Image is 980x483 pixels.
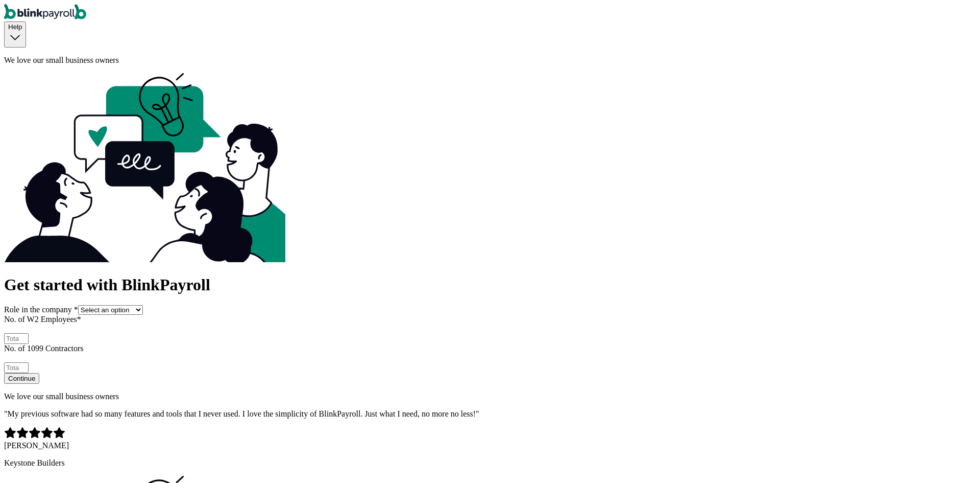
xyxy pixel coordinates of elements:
div: No. of W2 Employees [4,315,976,324]
div: No. of 1099 Contractors [4,344,976,353]
div: Continue [8,375,35,382]
input: [object Object] [4,362,29,373]
span: Help [8,23,22,31]
input: [object Object] [4,333,29,344]
p: Keystone Builders [4,458,976,468]
label: Role in the company [4,305,78,314]
iframe: Chat Widget [810,373,980,483]
button: Continue [4,373,39,384]
h1: Get started with BlinkPayroll [4,275,976,294]
nav: Global [4,4,976,21]
span: [PERSON_NAME] [4,441,69,450]
p: We love our small business owners [4,56,976,65]
p: "My previous software had so many features and tools that I never used. I love the simplicity of ... [4,409,976,419]
button: Help [4,21,26,48]
p: We love our small business owners [4,392,976,401]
